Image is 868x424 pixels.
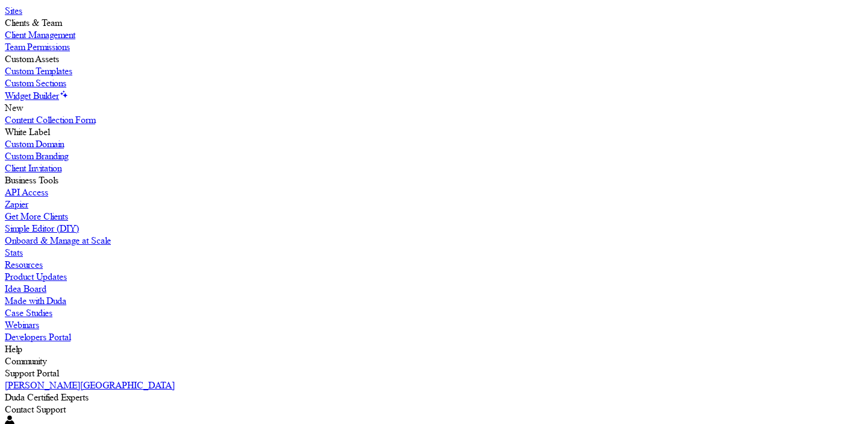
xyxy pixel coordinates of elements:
label: Custom Domain [5,138,64,150]
label: Webinars [5,319,39,331]
label: Onboard & Manage at Scale [5,235,111,246]
label: Stats [5,247,23,258]
label: Custom Sections [5,77,66,89]
a: Resources [5,259,863,271]
label: Help [5,343,22,355]
label: Widget Builder [5,90,59,101]
label: Get More Clients [5,210,68,222]
label: Sites [5,5,22,16]
label: Product Updates [5,271,67,282]
label: Idea Board [5,283,46,294]
label: Business Tools [5,174,58,186]
div: New [5,102,863,114]
label: Developers Portal [5,331,71,343]
label: API Access [5,186,48,198]
label: Support Portal [5,367,58,379]
label: Made with Duda [5,295,66,306]
label: Team Permissions [5,41,70,52]
label: Client Invitation [5,162,61,174]
iframe: Duda-gen Chat Button Frame [805,361,868,424]
label: Client Management [5,29,75,40]
label: Custom Branding [5,150,68,162]
label: Resources [5,259,43,270]
label: Clients & Team [5,17,61,28]
label: Community [5,355,46,367]
label: Case Studies [5,307,52,318]
a: Widget Builder [5,90,69,101]
label: White Label [5,126,49,138]
label: Contact Support [5,403,66,415]
label: Custom Templates [5,65,72,77]
label: Zapier [5,198,28,210]
label: Custom Assets [5,53,59,65]
label: Duda Certified Experts [5,391,89,403]
label: Simple Editor (DIY) [5,223,79,234]
label: Content Collection Form [5,114,95,125]
label: [PERSON_NAME][GEOGRAPHIC_DATA] [5,379,175,391]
